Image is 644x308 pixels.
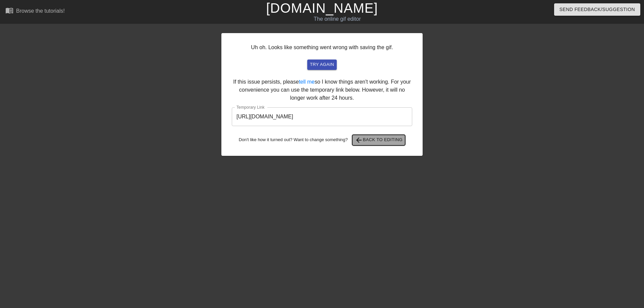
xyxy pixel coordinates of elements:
div: The online gif editor [218,15,457,23]
span: Send Feedback/Suggestion [559,5,635,14]
span: menu_book [5,6,13,14]
button: Send Feedback/Suggestion [554,3,640,16]
a: [DOMAIN_NAME] [266,1,378,15]
div: Don't like how it turned out? Want to change something? [232,135,412,145]
a: tell me [299,79,315,85]
span: arrow_back [355,136,363,144]
button: try again [307,60,337,70]
input: bare [232,107,412,126]
a: Browse the tutorials! [5,6,65,17]
span: try again [310,61,334,69]
span: Back to Editing [355,136,403,144]
div: Uh oh. Looks like something went wrong with saving the gif. If this issue persists, please so I k... [221,33,423,156]
button: Back to Editing [352,135,406,145]
div: Browse the tutorials! [16,8,65,14]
